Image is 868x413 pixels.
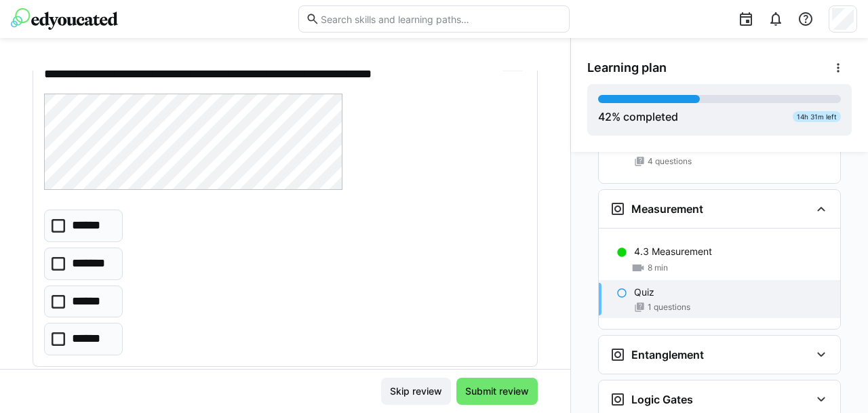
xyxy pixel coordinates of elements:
span: 8 min [648,262,668,273]
div: % completed [598,109,678,125]
span: 1 questions [648,302,690,313]
h3: Logic Gates [631,393,693,406]
p: Quiz [634,286,654,299]
span: 4 questions [648,156,692,167]
button: Skip review [381,378,451,405]
span: Skip review [388,385,444,398]
p: 4.3 Measurement [634,245,712,258]
h3: Measurement [631,202,703,216]
div: 14h 31m left [793,111,841,122]
span: Learning plan [587,60,667,75]
h3: Entanglement [631,348,704,361]
span: 42 [598,110,612,123]
button: Submit review [456,378,538,405]
input: Search skills and learning paths… [319,13,562,25]
span: Submit review [463,385,531,398]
